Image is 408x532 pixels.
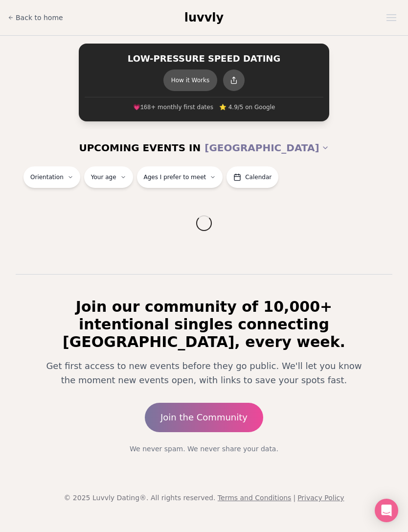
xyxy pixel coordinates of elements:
p: © 2025 Luvvly Dating®. All rights reserved. [8,493,400,503]
span: ⭐ 4.9/5 on Google [219,103,275,111]
span: Orientation [30,173,64,181]
button: Open menu [383,10,400,25]
button: [GEOGRAPHIC_DATA] [204,137,329,159]
a: luvvly [184,10,224,25]
p: Get first access to new events before they go public. We'll let you know the moment new events op... [40,359,368,388]
h2: Join our community of 10,000+ intentional singles connecting [GEOGRAPHIC_DATA], every week. [32,298,376,351]
div: Open Intercom Messenger [375,499,398,522]
a: Terms and Conditions [218,494,292,502]
span: Ages I prefer to meet [144,173,206,181]
span: 💗 + monthly first dates [133,103,213,112]
h2: LOW-PRESSURE SPEED DATING [85,53,323,65]
button: Calendar [227,166,278,188]
span: | [293,494,295,502]
span: 168 [140,104,151,111]
a: Back to home [8,8,63,27]
a: Join the Community [145,403,263,432]
button: Your age [84,166,133,188]
span: Your age [91,173,116,181]
p: We never spam. We never share your data. [32,444,376,454]
button: Orientation [23,166,80,188]
span: Calendar [245,173,272,181]
span: UPCOMING EVENTS IN [79,141,201,155]
button: Ages I prefer to meet [137,166,223,188]
button: How it Works [163,69,218,91]
a: Privacy Policy [297,494,344,502]
span: Back to home [16,13,63,23]
span: luvvly [184,11,224,24]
